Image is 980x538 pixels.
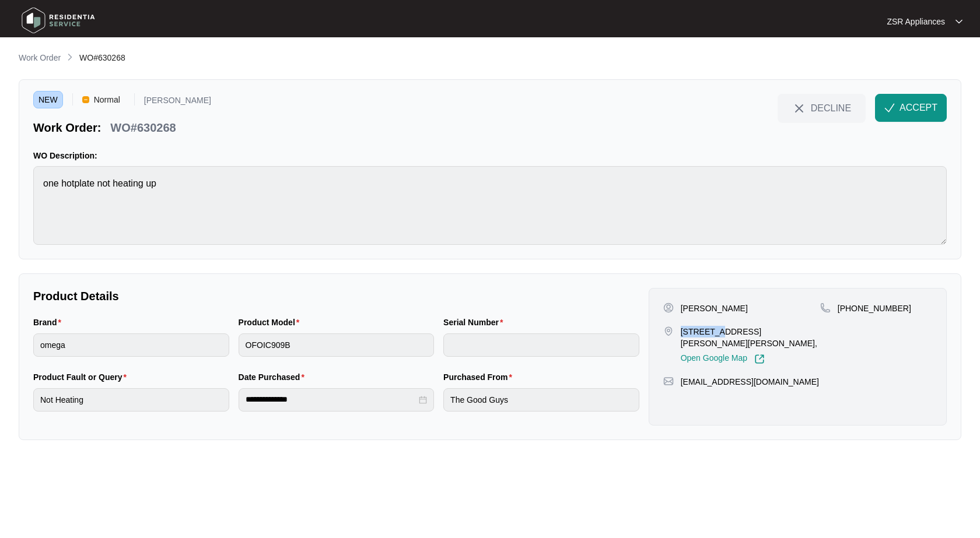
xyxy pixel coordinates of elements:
img: check-Icon [884,103,895,113]
img: close-Icon [792,101,806,115]
a: Open Google Map [681,354,765,364]
p: WO Description: [33,150,947,161]
p: ZSR Appliances [887,16,945,27]
button: close-IconDECLINE [778,94,866,122]
input: Serial Number [443,333,639,357]
p: Product Details [33,288,639,304]
input: Product Model [239,333,435,357]
button: check-IconACCEPT [875,94,947,122]
span: DECLINE [811,101,851,114]
p: [EMAIL_ADDRESS][DOMAIN_NAME] [681,376,819,388]
img: chevron-right [65,52,75,62]
label: Product Model [239,317,304,328]
input: Purchased From [443,388,639,412]
p: Work Order: [33,119,101,136]
span: NEW [33,91,63,108]
span: ACCEPT [900,101,937,115]
a: Work Order [16,52,63,65]
img: dropdown arrow [956,19,963,24]
textarea: one hotplate not heating up [33,166,947,245]
img: Vercel Logo [82,96,89,103]
label: Date Purchased [239,371,309,383]
img: map-pin [820,303,831,313]
label: Brand [33,317,66,328]
p: Work Order [19,52,61,64]
span: Normal [89,91,125,108]
input: Brand [33,333,229,357]
p: [PERSON_NAME] [681,303,748,314]
img: map-pin [663,376,674,386]
img: user-pin [663,303,674,313]
span: WO#630268 [79,53,125,62]
input: Date Purchased [246,393,417,406]
p: [PERSON_NAME] [144,96,211,108]
img: Link-External [754,354,765,364]
input: Product Fault or Query [33,388,229,412]
p: [PHONE_NUMBER] [838,303,911,314]
img: residentia service logo [17,3,99,38]
label: Product Fault or Query [33,371,131,383]
label: Purchased From [443,371,517,383]
img: map-pin [663,326,674,336]
label: Serial Number [443,317,508,328]
p: WO#630268 [110,119,176,136]
p: [STREET_ADDRESS][PERSON_NAME][PERSON_NAME], [681,326,820,349]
